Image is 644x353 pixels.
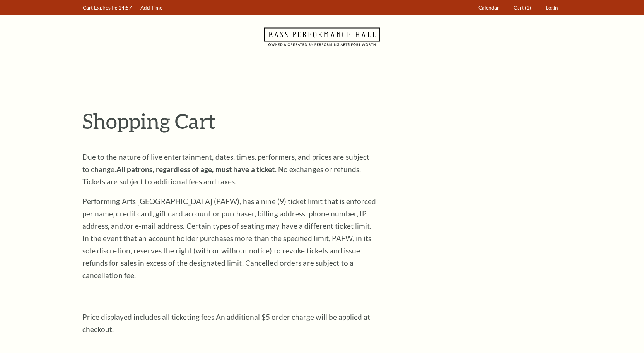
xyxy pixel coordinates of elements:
a: Login [542,0,561,15]
span: Cart [514,5,524,11]
span: 14:57 [118,5,132,11]
span: Due to the nature of live entertainment, dates, times, performers, and prices are subject to chan... [82,152,370,186]
p: Shopping Cart [82,108,562,133]
span: (1) [525,5,531,11]
a: Add Time [137,0,166,15]
span: An additional $5 order charge will be applied at checkout. [82,312,370,334]
span: Login [546,5,558,11]
p: Performing Arts [GEOGRAPHIC_DATA] (PAFW), has a nine (9) ticket limit that is enforced per name, ... [82,195,376,282]
a: Cart (1) [510,0,535,15]
span: Calendar [478,5,499,11]
span: Cart Expires In: [83,5,117,11]
a: Calendar [475,0,502,15]
p: Price displayed includes all ticketing fees. [82,311,376,336]
strong: All patrons, regardless of age, must have a ticket [116,165,275,174]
